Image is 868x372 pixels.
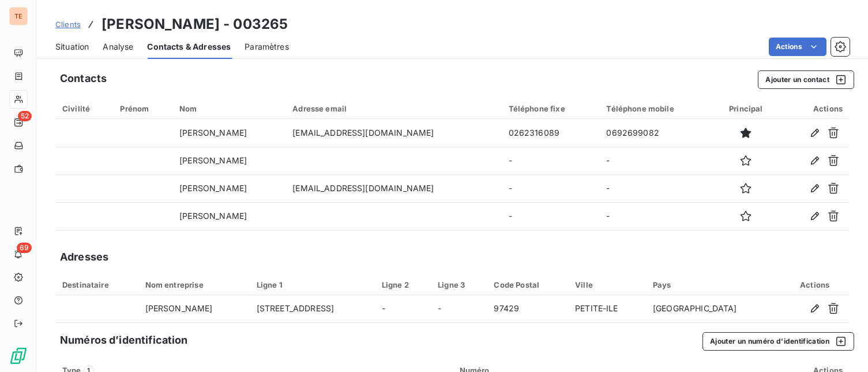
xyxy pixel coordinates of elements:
td: - [599,202,713,230]
div: Ligne 3 [438,280,480,289]
td: PETITE-ILE [568,295,646,323]
td: [EMAIL_ADDRESS][DOMAIN_NAME] [285,119,501,147]
span: 69 [17,243,32,253]
h3: [PERSON_NAME] - 003265 [102,14,288,35]
button: Ajouter un contact [758,70,854,89]
span: Clients [55,20,81,29]
div: Ligne 1 [257,280,368,289]
div: Nom [179,104,279,113]
td: - [599,174,713,202]
div: Prénom [120,104,166,113]
div: Code Postal [494,280,561,289]
h5: Adresses [60,249,108,265]
div: Téléphone fixe [509,104,593,113]
div: Téléphone mobile [606,104,706,113]
td: [PERSON_NAME] [172,174,285,202]
div: Actions [787,280,843,289]
td: - [502,202,600,230]
td: [PERSON_NAME] [172,119,285,147]
td: - [431,295,487,323]
div: Actions [786,104,843,113]
span: Situation [55,41,89,53]
span: 52 [18,111,32,121]
span: Paramètres [245,41,289,53]
td: [PERSON_NAME] [172,202,285,230]
img: Logo LeanPay [9,347,28,365]
td: 0692699082 [599,119,713,147]
div: Principal [720,104,772,113]
button: Ajouter un numéro d’identification [702,332,854,351]
td: 0262316089 [502,119,600,147]
div: Destinataire [62,280,131,289]
td: [GEOGRAPHIC_DATA] [646,295,780,323]
td: 97429 [487,295,568,323]
span: Analyse [103,41,133,53]
td: [STREET_ADDRESS] [250,295,375,323]
td: [EMAIL_ADDRESS][DOMAIN_NAME] [285,174,501,202]
td: [PERSON_NAME] [172,147,285,174]
td: - [375,295,431,323]
div: Ville [575,280,639,289]
div: Ligne 2 [382,280,424,289]
div: Pays [653,280,773,289]
td: [PERSON_NAME] [138,295,250,323]
div: Adresse email [292,104,494,113]
td: - [502,147,600,174]
div: TE [9,7,28,25]
td: - [599,147,713,174]
a: Clients [55,18,81,30]
h5: Numéros d’identification [60,332,188,348]
button: Actions [769,38,826,56]
h5: Contacts [60,70,107,87]
span: Contacts & Adresses [147,41,231,53]
div: Nom entreprise [145,280,243,289]
iframe: Intercom live chat [829,333,856,360]
td: - [502,174,600,202]
div: Civilité [62,104,106,113]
